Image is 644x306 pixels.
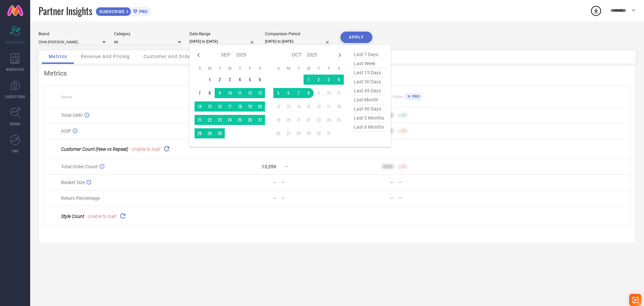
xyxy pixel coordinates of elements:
td: Sat Oct 11 2025 [334,88,344,98]
input: Select comparison period [265,38,332,45]
th: Tuesday [215,66,225,71]
td: Wed Oct 22 2025 [304,115,314,125]
th: Thursday [314,66,324,71]
td: Fri Oct 31 2025 [324,128,334,138]
span: AISP [61,128,71,134]
td: Sun Sep 14 2025 [195,101,205,112]
td: Sat Sep 27 2025 [255,115,265,125]
td: Mon Oct 06 2025 [283,88,293,98]
div: Reload "Style Count " [118,211,127,221]
span: last 15 days [352,68,386,77]
td: Tue Sep 02 2025 [215,75,225,85]
th: Sunday [195,66,205,71]
div: — [398,196,454,201]
td: Sat Oct 25 2025 [334,115,344,125]
th: Friday [324,66,334,71]
th: Wednesday [304,66,314,71]
div: — [398,180,454,185]
td: Tue Sep 16 2025 [215,101,225,112]
td: Wed Oct 08 2025 [304,88,314,98]
td: Thu Oct 30 2025 [314,128,324,138]
td: Tue Sep 23 2025 [215,115,225,125]
span: Partner Insights [39,4,92,18]
div: Reload "Customer Count (New vs Repeat) " [162,144,171,154]
span: Name [61,95,72,99]
span: last month [352,95,386,104]
div: Metrics [44,69,630,77]
span: Total GMV [61,113,83,118]
td: Fri Oct 17 2025 [324,101,334,112]
td: Thu Sep 04 2025 [235,75,245,85]
th: Sunday [273,66,283,71]
td: Thu Oct 16 2025 [314,101,324,112]
span: WORKSPACE [6,67,24,72]
span: Total Order Count [61,164,98,169]
span: Unable to load [131,146,160,152]
th: Saturday [255,66,265,71]
span: SUBSCRIBE [96,9,126,14]
td: Fri Oct 10 2025 [324,88,334,98]
td: Mon Sep 22 2025 [205,115,215,125]
td: Thu Oct 09 2025 [314,88,324,98]
th: Monday [205,66,215,71]
span: last 3 months [352,114,386,123]
span: Revenue And Pricing [81,54,130,59]
td: Mon Oct 27 2025 [283,128,293,138]
th: Thursday [235,66,245,71]
td: Wed Sep 17 2025 [225,101,235,112]
span: last 6 months [352,123,386,132]
td: Tue Oct 07 2025 [293,88,304,98]
div: Comparison Period [265,32,332,36]
th: Monday [283,66,293,71]
span: last 7 days [352,50,386,59]
td: Sun Oct 12 2025 [273,101,283,112]
td: Thu Oct 23 2025 [314,115,324,125]
td: Mon Oct 13 2025 [283,101,293,112]
span: 50 [402,113,407,118]
span: PRO [411,94,420,99]
td: Sat Sep 06 2025 [255,75,265,85]
th: Tuesday [293,66,304,71]
td: Tue Sep 09 2025 [215,88,225,98]
span: 50 [402,129,407,133]
span: SUGGESTIONS [5,94,25,99]
div: — [390,180,393,185]
td: Tue Oct 21 2025 [293,115,304,125]
td: Sun Oct 26 2025 [273,128,283,138]
td: Sun Oct 19 2025 [273,115,283,125]
div: — [273,195,276,201]
span: Style Count [61,214,84,219]
td: Sat Oct 04 2025 [334,75,344,85]
td: Wed Oct 29 2025 [304,128,314,138]
div: Open download list [590,5,602,17]
div: Category [114,32,181,36]
td: Wed Sep 10 2025 [225,88,235,98]
div: — [273,180,276,185]
td: Mon Sep 29 2025 [205,128,215,138]
td: Wed Oct 15 2025 [304,101,314,112]
span: Return Percentage [61,195,100,201]
div: — [281,196,337,201]
div: Brand [39,32,106,36]
div: Previous month [195,51,203,59]
td: Fri Oct 03 2025 [324,75,334,85]
span: TRENDS [9,121,21,126]
div: Next month [336,51,344,59]
td: Sat Sep 20 2025 [255,101,265,112]
td: Tue Sep 30 2025 [215,128,225,138]
span: PRO [138,9,148,14]
td: Thu Sep 25 2025 [235,115,245,125]
td: Thu Sep 18 2025 [235,101,245,112]
td: Wed Sep 03 2025 [225,75,235,85]
td: Fri Sep 19 2025 [245,101,255,112]
td: Fri Sep 26 2025 [245,115,255,125]
td: Fri Sep 12 2025 [245,88,255,98]
div: 13,359 [262,164,276,169]
input: Select date range [190,38,257,45]
div: — [281,180,337,185]
span: — [285,164,288,169]
span: 50 [402,164,407,169]
a: SUBSCRIBEPRO [96,5,151,16]
th: Friday [245,66,255,71]
td: Mon Sep 01 2025 [205,75,215,85]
